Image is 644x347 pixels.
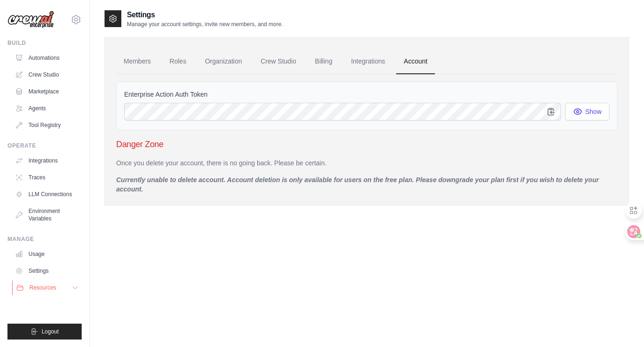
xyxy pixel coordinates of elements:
a: Billing [308,49,340,74]
p: Once you delete your account, there is no going back. Please be certain. [116,158,617,168]
div: Build [7,39,82,47]
a: Traces [11,170,82,185]
h3: Danger Zone [116,138,617,151]
a: Crew Studio [11,67,82,82]
a: Marketplace [11,84,82,99]
label: Enterprise Action Auth Token [124,90,609,99]
a: Environment Variables [11,204,82,226]
a: Settings [11,263,82,278]
p: Manage your account settings, invite new members, and more. [127,21,283,28]
a: Integrations [343,49,392,74]
a: Automations [11,50,82,65]
span: Resources [29,284,56,291]
button: Resources [12,280,83,295]
a: Members [116,49,158,74]
div: Manage [7,235,82,243]
a: Roles [162,49,194,74]
span: Logout [42,328,59,335]
img: Logo [7,11,54,28]
div: Operate [7,142,82,149]
a: Organization [197,49,249,74]
a: Agents [11,101,82,116]
a: Tool Registry [11,118,82,133]
a: Usage [11,247,82,262]
a: LLM Connections [11,187,82,202]
p: Currently unable to delete account. Account deletion is only available for users on the free plan... [116,175,617,194]
a: Integrations [11,153,82,168]
h2: Settings [127,9,283,21]
a: Account [396,49,435,74]
a: Crew Studio [253,49,304,74]
button: Show [565,103,609,120]
button: Logout [7,324,82,340]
